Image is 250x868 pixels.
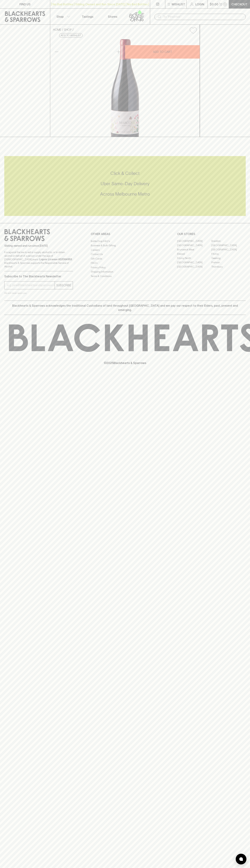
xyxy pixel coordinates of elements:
a: FAQ's [91,261,159,265]
a: Elwood [177,252,211,256]
a: Terms & Conditions [91,274,159,278]
img: 33668.png [50,37,200,137]
h5: Uber Same-Day Delivery [4,181,246,187]
a: Fitzroy North [177,256,211,260]
a: [GEOGRAPHIC_DATA] [177,260,211,265]
button: ADD TO CART [125,45,200,59]
a: Bottle Drop FAQ's [91,239,159,243]
p: Stores [108,14,117,19]
a: Prahran [211,260,246,265]
button: Add to wishlist [188,26,198,35]
p: Blackhearts & Sparrows acknowledges the traditional Custodians of land throughout [GEOGRAPHIC_DAT... [7,303,243,312]
p: Sibling owned and run since [DATE] [4,244,73,248]
a: Careers [91,248,159,252]
a: Contact Us [91,252,159,256]
p: SUBSCRIBE [56,283,71,287]
a: Fitzroy [211,252,246,256]
img: bubble-icon [239,857,243,861]
a: Business & Bulk Gifting [91,243,159,248]
a: [GEOGRAPHIC_DATA] [211,248,246,252]
a: [GEOGRAPHIC_DATA] [211,243,246,248]
p: FIND US [19,2,31,6]
p: We will never spam you [4,291,73,295]
a: Privacy Policy [91,265,159,270]
button: Add to wishlist [59,33,83,38]
a: SHOP [64,28,72,31]
a: [GEOGRAPHIC_DATA] [177,265,211,269]
a: Geelong [211,256,246,260]
p: Shop [56,14,64,19]
input: e.g. jane@blackheartsandsparrows.com.au [7,282,55,288]
div: Call to action block [4,156,246,216]
p: It is against the law to sell or supply alcohol to, or to obtain alcohol on behalf of a person un... [4,250,73,268]
a: HOME [53,28,61,31]
strong: Liquor License #32064953 [39,258,72,261]
a: Stores [100,9,125,24]
p: 0 [224,3,226,5]
p: OTHER AREAS [91,232,159,236]
p: ADD TO CART [153,50,172,54]
h5: Across Melbourne Metro [4,191,246,197]
a: Thornbury [211,265,246,269]
a: Tastings [75,9,100,24]
a: Braddon [211,239,246,243]
a: Shipping Information [91,270,159,274]
h5: Click & Collect [4,170,246,176]
a: Gift Cards [91,256,159,261]
p: Wishlist [172,2,185,6]
p: Login [195,2,204,6]
button: Shop [50,9,75,24]
input: Try "Pinot noir" [163,14,243,20]
p: Checkout [231,2,247,6]
p: Tastings [82,14,93,19]
button: SUBSCRIBE [55,281,73,289]
a: Brunswick West [177,248,211,252]
p: $0.00 [210,2,218,6]
a: [GEOGRAPHIC_DATA] [177,239,211,243]
p: Subscribe to The Blackhearts Newsletter [4,274,73,278]
p: OUR STORES [177,232,246,236]
a: [GEOGRAPHIC_DATA] [177,243,211,248]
